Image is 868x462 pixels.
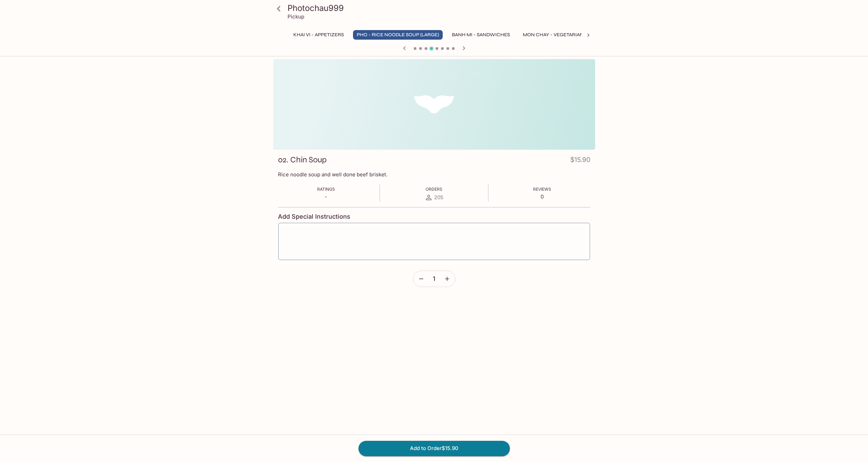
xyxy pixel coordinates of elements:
[533,187,551,192] span: Reviews
[533,193,551,200] p: 0
[290,30,348,40] button: Khai Vi - Appetizers
[278,213,590,220] h4: Add Special Instructions
[434,194,443,201] span: 205
[278,154,327,165] h3: 02. Chin Soup
[358,441,510,456] button: Add to Order$15.90
[433,275,435,283] span: 1
[426,187,442,192] span: Orders
[317,187,335,192] span: Ratings
[278,171,590,178] p: Rice noodle soup and well done beef brisket.
[288,3,592,13] h3: Photochau999
[448,30,514,40] button: Banh Mi - Sandwiches
[288,13,304,20] p: Pickup
[570,154,590,168] h4: $15.90
[353,30,443,40] button: Pho - Rice Noodle Soup (Large)
[317,193,335,200] p: -
[273,59,595,150] div: 02. Chin Soup
[519,30,610,40] button: Mon Chay - Vegetarian Entrees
